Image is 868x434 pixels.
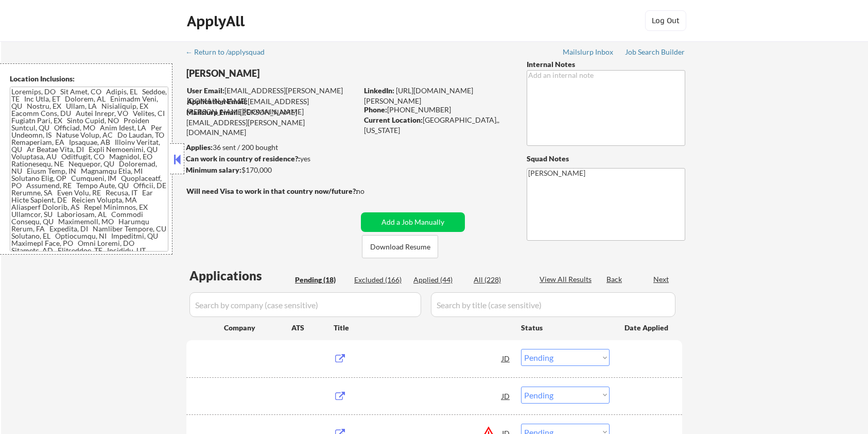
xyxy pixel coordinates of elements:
div: [GEOGRAPHIC_DATA],, [US_STATE] [364,115,510,135]
div: [EMAIL_ADDRESS][PERSON_NAME][DOMAIN_NAME] [187,96,357,116]
input: Search by company (case sensitive) [189,292,421,317]
div: Status [521,318,610,337]
div: ApplyAll [187,12,248,30]
div: JD [501,387,511,405]
div: Back [606,274,623,285]
strong: Current Location: [364,115,423,124]
div: Date Applied [624,323,670,333]
strong: LinkedIn: [364,86,394,95]
div: [PERSON_NAME] [186,67,398,80]
button: Download Resume [362,235,438,258]
div: $170,000 [186,165,357,175]
div: [EMAIL_ADDRESS][PERSON_NAME][DOMAIN_NAME] [187,86,357,106]
strong: Will need Visa to work in that country now/future?: [186,187,358,195]
a: Mailslurp Inbox [563,48,614,58]
a: [URL][DOMAIN_NAME][PERSON_NAME] [364,86,473,105]
div: Company [224,323,291,333]
div: JD [501,349,511,368]
strong: Application Email: [187,97,248,106]
div: All (228) [474,275,525,285]
button: Add a Job Manually [361,212,465,232]
div: ATS [291,323,334,333]
div: 36 sent / 200 bought [186,142,357,153]
a: ← Return to /applysquad [185,48,274,58]
div: [PHONE_NUMBER] [364,105,510,115]
button: Log Out [645,10,686,31]
div: Title [334,323,511,333]
input: Search by title (case sensitive) [431,292,675,317]
div: Pending (18) [295,275,346,285]
strong: Can work in country of residence?: [186,154,300,163]
div: Job Search Builder [625,48,685,56]
div: Location Inclusions: [10,74,168,84]
div: yes [186,154,354,164]
strong: User Email: [187,86,224,95]
div: Applied (44) [413,275,465,285]
div: [PERSON_NAME][EMAIL_ADDRESS][PERSON_NAME][DOMAIN_NAME] [186,107,357,138]
div: Applications [189,270,291,282]
div: Next [653,274,670,285]
div: Squad Notes [527,154,685,164]
strong: Minimum salary: [186,165,241,174]
div: Excluded (166) [354,275,406,285]
strong: Applies: [186,143,213,152]
div: Mailslurp Inbox [563,48,614,56]
div: ← Return to /applysquad [185,48,274,56]
a: Job Search Builder [625,48,685,58]
div: Internal Notes [527,59,685,70]
div: View All Results [540,274,595,285]
div: no [356,186,386,196]
strong: Phone: [364,105,387,114]
strong: Mailslurp Email: [186,108,240,116]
